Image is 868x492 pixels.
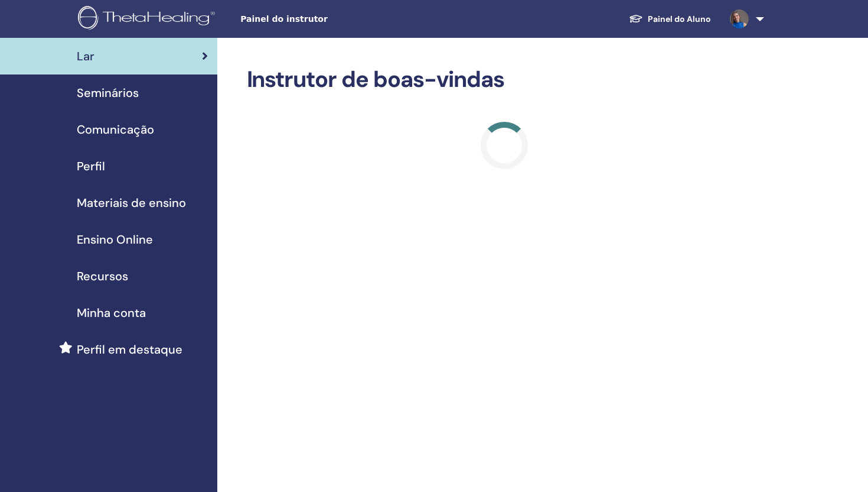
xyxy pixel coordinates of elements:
[77,194,186,212] span: Materiais de ensino
[77,341,182,358] span: Perfil em destaque
[730,9,749,28] img: default.jpg
[78,6,219,33] img: logo.png
[77,84,139,102] span: Seminários
[77,121,154,138] span: Comunicação
[77,304,146,322] span: Minha conta
[240,13,417,25] span: Painel do instrutor
[247,66,762,93] h2: Instrutor de boas-vindas
[77,267,128,285] span: Recursos
[619,8,720,30] a: Painel do Aluno
[77,157,105,175] span: Perfil
[77,231,153,248] span: Ensino Online
[77,47,94,65] span: Lar
[629,14,643,24] img: graduation-cap-white.svg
